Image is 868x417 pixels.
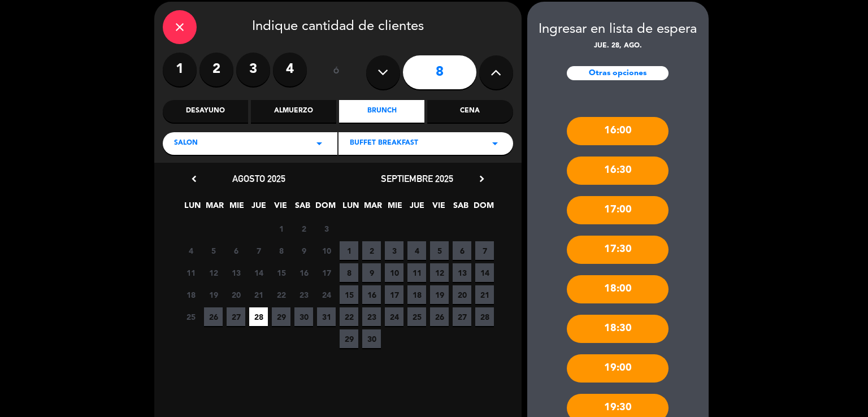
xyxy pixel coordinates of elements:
[567,354,669,383] div: 19:00
[317,285,336,304] span: 24
[407,263,426,282] span: 11
[318,53,355,92] div: ó
[273,53,307,86] label: 4
[475,263,494,282] span: 14
[272,285,290,304] span: 22
[173,20,186,34] i: close
[453,263,471,282] span: 13
[567,315,669,343] div: 18:30
[249,285,268,304] span: 21
[407,285,426,304] span: 18
[488,137,502,150] i: arrow_drop_down
[294,241,313,260] span: 9
[362,329,381,348] span: 30
[317,263,336,282] span: 17
[251,100,336,123] div: Almuerzo
[407,307,426,326] span: 25
[381,173,453,184] span: septiembre 2025
[385,307,403,326] span: 24
[340,307,358,326] span: 22
[340,329,358,348] span: 29
[236,53,270,86] label: 3
[362,241,381,260] span: 2
[183,199,202,218] span: LUN
[232,173,285,184] span: agosto 2025
[340,285,358,304] span: 15
[527,41,709,52] div: jue. 28, ago.
[227,307,245,326] span: 27
[453,241,471,260] span: 6
[249,199,268,218] span: JUE
[249,307,268,326] span: 28
[474,199,492,218] span: DOM
[181,263,200,282] span: 11
[204,307,223,326] span: 26
[272,219,290,238] span: 1
[407,241,426,260] span: 4
[430,307,449,326] span: 26
[293,199,312,218] span: SAB
[385,241,403,260] span: 3
[181,241,200,260] span: 4
[340,241,358,260] span: 1
[313,137,326,150] i: arrow_drop_down
[294,263,313,282] span: 16
[567,157,669,185] div: 16:30
[430,241,449,260] span: 5
[427,100,513,123] div: Cena
[272,307,290,326] span: 29
[204,285,223,304] span: 19
[181,307,200,326] span: 25
[567,117,669,145] div: 16:00
[363,199,382,218] span: MAR
[227,241,245,260] span: 6
[199,53,233,86] label: 2
[407,199,426,218] span: JUE
[385,285,403,304] span: 17
[350,138,418,149] span: Buffet breakfast
[181,285,200,304] span: 18
[315,199,334,218] span: DOM
[271,199,290,218] span: VIE
[174,138,198,149] span: SALON
[476,173,488,185] i: chevron_right
[227,199,246,218] span: MIE
[188,173,200,185] i: chevron_left
[249,263,268,282] span: 14
[430,285,449,304] span: 19
[362,307,381,326] span: 23
[317,307,336,326] span: 31
[163,53,197,86] label: 1
[272,241,290,260] span: 8
[163,10,513,44] div: Indique cantidad de clientes
[429,199,448,218] span: VIE
[452,199,470,218] span: SAB
[527,19,709,41] div: Ingresar en lista de espera
[205,199,224,218] span: MAR
[204,241,223,260] span: 5
[567,236,669,264] div: 17:30
[163,100,248,123] div: Desayuno
[294,219,313,238] span: 2
[317,219,336,238] span: 3
[362,263,381,282] span: 9
[227,263,245,282] span: 13
[475,241,494,260] span: 7
[317,241,336,260] span: 10
[341,199,360,218] span: LUN
[294,307,313,326] span: 30
[567,66,669,80] div: Otras opciones
[567,196,669,224] div: 17:00
[385,199,404,218] span: MIE
[453,307,471,326] span: 27
[294,285,313,304] span: 23
[272,263,290,282] span: 15
[227,285,245,304] span: 20
[475,285,494,304] span: 21
[567,275,669,303] div: 18:00
[385,263,403,282] span: 10
[362,285,381,304] span: 16
[204,263,223,282] span: 12
[249,241,268,260] span: 7
[340,263,358,282] span: 8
